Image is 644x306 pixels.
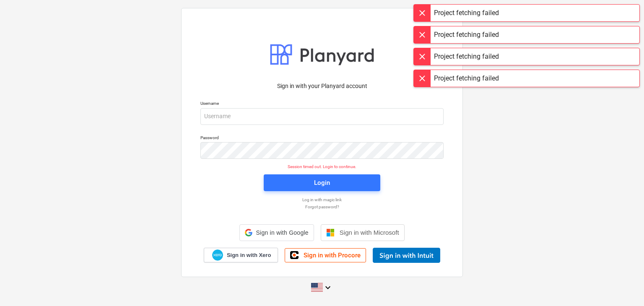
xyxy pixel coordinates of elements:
div: Sign in with Google [239,224,314,241]
p: Sign in with your Planyard account [200,82,444,91]
p: Password [200,135,444,142]
p: Username [200,101,444,108]
span: Sign in with Xero [227,252,271,259]
a: Sign in with Procore [285,248,366,262]
a: Sign in with Xero [204,248,278,262]
div: Project fetching failed [434,52,499,62]
p: Session timed out. Login to continue. [195,164,449,169]
span: Sign in with Google [256,229,308,236]
a: Forgot password? [196,204,448,210]
img: Microsoft logo [326,228,335,237]
iframe: Chat Widget [602,266,644,306]
input: Username [200,108,444,125]
div: Project fetching failed [434,30,499,40]
span: Sign in with Microsoft [340,229,399,236]
div: Project fetching failed [434,73,499,83]
img: Xero logo [212,249,223,261]
div: Login [314,177,330,188]
button: Login [264,174,380,191]
a: Log in with magic link [196,197,448,202]
div: Project fetching failed [434,8,499,18]
i: keyboard_arrow_down [323,283,333,293]
span: Sign in with Procore [304,252,361,259]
